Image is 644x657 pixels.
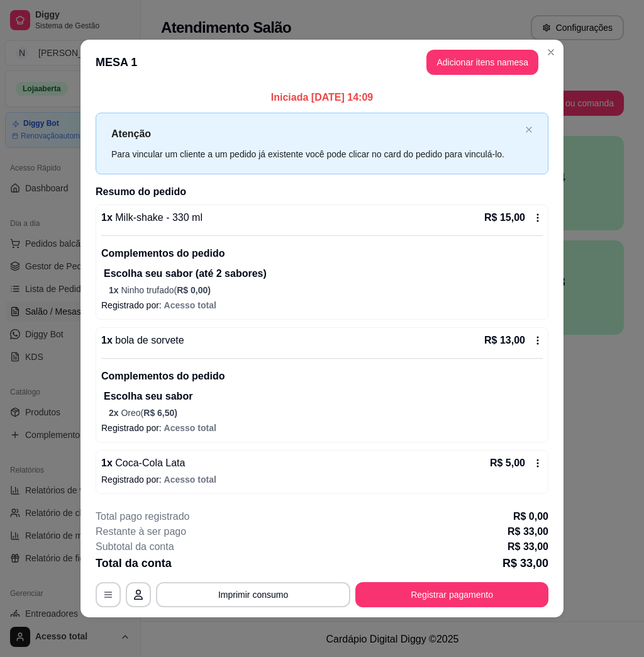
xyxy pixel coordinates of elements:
p: Subtotal da conta [96,539,174,554]
span: 2 x [109,408,121,418]
button: Registrar pagamento [355,582,548,607]
button: Adicionar itens namesa [426,50,538,75]
p: Escolha seu sabor (até 2 sabores) [104,266,543,281]
p: R$ 15,00 [484,210,525,225]
p: Ninho trufado ( [109,284,543,296]
span: close [525,126,533,133]
p: Iniciada [DATE] 14:09 [96,90,548,105]
p: 1 x [101,333,184,348]
span: 1 x [109,285,121,295]
h2: Resumo do pedido [96,184,548,199]
p: Complementos do pedido [101,246,543,261]
p: Total pago registrado [96,509,189,524]
p: Registrado por: [101,299,543,312]
button: Imprimir consumo [156,582,350,607]
p: Atenção [111,126,520,142]
p: R$ 5,00 [490,456,525,471]
p: Escolha seu sabor [104,389,543,404]
button: close [525,126,533,134]
span: Acesso total [164,300,216,310]
p: R$ 13,00 [484,333,525,348]
p: Restante à ser pago [96,524,186,539]
span: Milk-shake - 330 ml [113,212,203,223]
p: Complementos do pedido [101,369,543,384]
span: Acesso total [164,474,216,485]
p: 1 x [101,210,203,225]
p: Registrado por: [101,422,543,434]
p: Oreo ( [109,407,543,419]
p: 1 x [101,456,185,471]
div: Para vincular um cliente a um pedido já existente você pode clicar no card do pedido para vinculá... [111,147,520,161]
p: Registrado por: [101,473,543,486]
p: R$ 33,00 [502,554,548,572]
p: R$ 0,00 [513,509,548,524]
span: bola de sorvete [113,335,184,345]
p: R$ 33,00 [508,539,548,554]
p: R$ 33,00 [508,524,548,539]
span: Coca-Cola Lata [113,458,186,468]
span: R$ 0,00 ) [177,285,211,295]
button: Close [541,42,561,62]
header: MESA 1 [80,40,563,85]
span: Acesso total [164,423,216,433]
span: R$ 6,50 ) [143,408,177,418]
p: Total da conta [96,554,172,572]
